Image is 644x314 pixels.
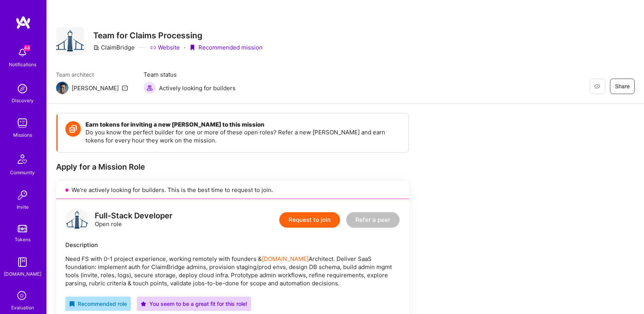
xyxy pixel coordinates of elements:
[15,187,30,203] img: Invite
[69,300,127,308] div: Recommended role
[85,128,401,144] p: Do you know the perfect builder for one or more of these open roles? Refer a new [PERSON_NAME] an...
[56,82,68,94] img: Team Architect
[615,82,630,90] span: Share
[262,255,309,263] a: [DOMAIN_NAME]
[610,79,635,94] button: Share
[184,43,185,51] div: ·
[69,301,75,307] i: icon RecommendedBadge
[85,121,401,128] h4: Earn tokens for inviting a new [PERSON_NAME] to this mission
[56,27,84,55] img: Company Logo
[122,85,128,91] i: icon Mail
[15,289,30,304] i: icon SelectionTeam
[65,208,89,232] img: logo
[15,15,31,29] img: logo
[93,45,99,51] i: icon CompanyGray
[141,300,247,308] div: You seem to be a great fit for this role!
[15,254,30,270] img: guide book
[150,43,180,51] a: Website
[95,212,173,220] div: Full-Stack Developer
[12,96,34,105] div: Discovery
[11,304,34,312] div: Evaluation
[10,168,35,177] div: Community
[143,70,236,79] span: Team status
[93,31,263,40] h3: Team for Claims Processing
[24,45,30,51] span: 44
[17,203,29,211] div: Invite
[159,84,236,92] span: Actively looking for builders
[346,212,400,228] button: Refer a peer
[594,83,600,89] i: icon EyeClosed
[15,81,30,96] img: discovery
[15,45,30,60] img: bell
[9,60,36,69] div: Notifications
[4,270,41,278] div: [DOMAIN_NAME]
[56,181,409,199] div: We’re actively looking for builders. This is the best time to request to join.
[143,82,156,94] img: Actively looking for builders
[141,301,146,307] i: icon PurpleStar
[13,131,32,139] div: Missions
[65,121,81,137] img: Token icon
[56,70,128,79] span: Team architect
[65,241,400,249] div: Description
[189,43,263,51] div: Recommended mission
[15,235,31,244] div: Tokens
[93,43,135,51] div: ClaimBridge
[95,212,173,228] div: Open role
[56,162,409,172] div: Apply for a Mission Role
[65,255,400,287] p: Need FS with 0-1 project experience, working remotely with founders & Architect. Deliver SaaS fou...
[18,225,27,232] img: tokens
[189,45,195,51] i: icon PurpleRibbon
[13,150,32,168] img: Community
[72,84,119,92] div: [PERSON_NAME]
[15,115,30,131] img: teamwork
[279,212,340,228] button: Request to join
